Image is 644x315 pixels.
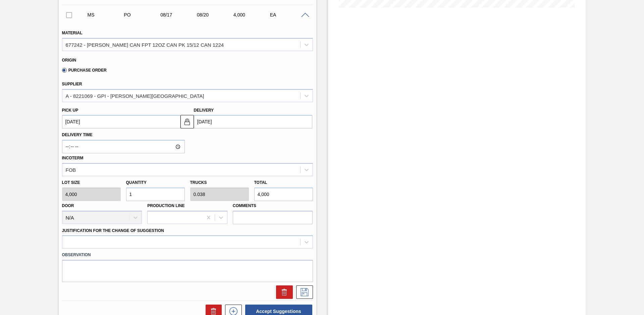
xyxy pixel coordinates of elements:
input: mm/dd/yyyy [62,115,180,128]
label: Production Line [147,203,184,208]
div: 08/17/2025 [159,12,199,17]
label: Comments [233,201,313,211]
div: Purchase order [122,12,163,17]
label: Origin [62,58,76,63]
div: Save Suggestion [293,285,313,299]
label: Incoterm [62,156,84,160]
button: locked [180,115,194,128]
div: 4,000 [232,12,272,17]
div: 677242 - [PERSON_NAME] CAN FPT 12OZ CAN PK 15/12 CAN 1224 [66,42,224,47]
div: Delete Suggestion [273,285,293,299]
div: EA [268,12,309,17]
label: Pick up [62,108,78,113]
label: Delivery Time [62,130,185,140]
label: Quantity [126,180,147,185]
label: Material [62,31,83,35]
input: mm/dd/yyyy [194,115,312,128]
label: Total [254,180,267,185]
label: Trucks [190,180,207,185]
img: locked [183,118,191,126]
label: Justification for the Change of Suggestion [62,228,164,233]
label: Delivery [194,108,214,113]
label: Door [62,203,74,208]
label: Purchase Order [62,68,107,73]
label: Observation [62,250,313,260]
div: A - 8221069 - GPI - [PERSON_NAME][GEOGRAPHIC_DATA] [66,93,204,99]
div: Manual Suggestion [86,12,126,17]
label: Supplier [62,82,82,86]
label: Lot size [62,178,121,188]
div: FOB [66,167,76,172]
div: 08/20/2025 [195,12,236,17]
